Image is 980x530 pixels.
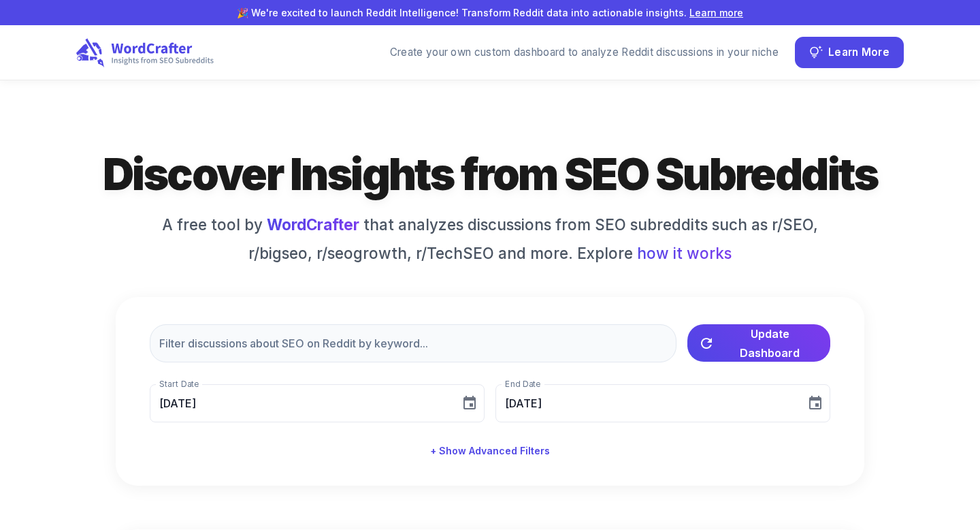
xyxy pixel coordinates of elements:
button: + Show Advanced Filters [425,439,555,464]
a: Learn more [689,7,743,18]
input: MM/DD/YYYY [495,384,796,422]
span: Learn More [828,44,889,62]
button: Choose date, selected date is Aug 17, 2025 [456,390,483,417]
label: Start Date [159,378,199,390]
button: Update Dashboard [687,324,830,362]
input: Filter discussions about SEO on Reddit by keyword... [150,324,676,362]
button: Choose date, selected date is Sep 16, 2025 [802,390,829,417]
p: 🎉 We're excited to launch Reddit Intelligence! Transform Reddit data into actionable insights. [22,5,958,20]
div: Create your own custom dashboard to analyze Reddit discussions in your niche [390,45,779,61]
h1: Discover Insights from SEO Subreddits [76,146,904,202]
label: End Date [505,378,540,390]
h6: A free tool by that analyzes discussions from SEO subreddits such as r/SEO, r/bigseo, r/seogrowth... [150,213,830,264]
a: WordCrafter [267,215,359,234]
input: MM/DD/YYYY [150,384,451,422]
button: Learn More [795,37,904,68]
span: Update Dashboard [720,324,819,362]
span: how it works [637,242,732,265]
